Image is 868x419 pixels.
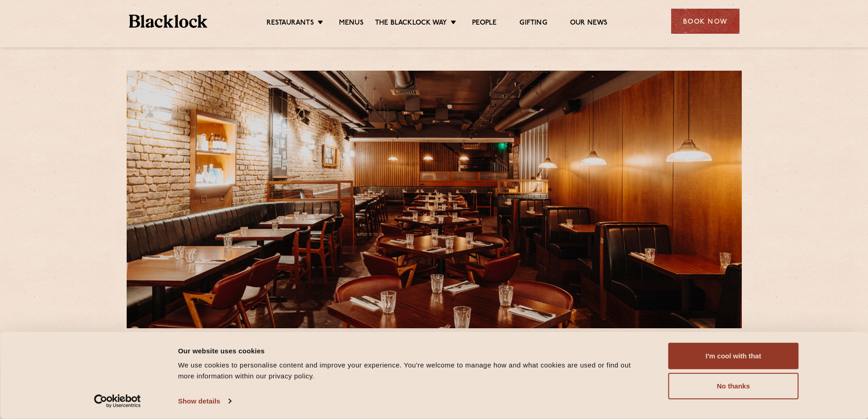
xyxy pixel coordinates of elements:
a: Show details [178,394,231,408]
a: Usercentrics Cookiebot - opens in a new window [77,394,157,408]
button: No thanks [668,373,799,399]
a: Menus [339,19,364,29]
div: Book Now [671,9,740,34]
div: Our website uses cookies [178,345,648,356]
a: Gifting [519,19,547,29]
button: I'm cool with that [668,343,799,369]
div: We use cookies to personalise content and improve your experience. You're welcome to manage how a... [178,360,648,382]
img: BL_Textured_Logo-footer-cropped.svg [129,15,208,28]
a: The Blacklock Way [375,19,447,29]
a: Restaurants [267,19,314,29]
a: Our News [570,19,608,29]
a: People [472,19,497,29]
